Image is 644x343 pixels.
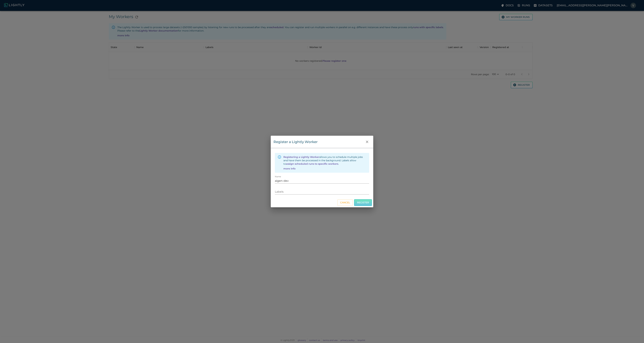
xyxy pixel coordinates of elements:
[283,155,366,166] div: allows you to schedule multiple jobs and have them be processed in the background. Labels allow to .
[273,139,318,145] div: Register a Lightly Worker
[275,175,281,178] label: Name
[283,155,319,159] a: Registering a Lightly Worker
[337,199,353,206] button: Cancel
[364,138,371,145] button: close
[286,162,338,165] a: assign scheduled runs to specific workers
[354,199,372,206] button: Register
[283,167,296,170] a: more info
